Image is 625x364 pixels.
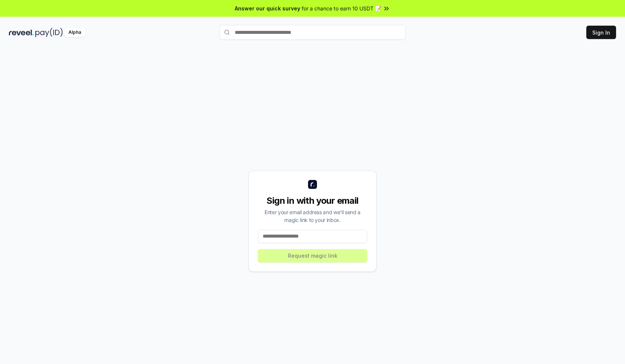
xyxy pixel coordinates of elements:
[302,4,381,12] span: for a chance to earn 10 USDT 📝
[258,208,367,224] div: Enter your email address and we’ll send a magic link to your inbox.
[258,195,367,207] div: Sign in with your email
[235,4,300,12] span: Answer our quick survey
[35,28,63,37] img: pay_id
[64,28,85,37] div: Alpha
[308,180,317,189] img: logo_small
[586,26,616,39] button: Sign In
[9,28,34,37] img: reveel_dark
